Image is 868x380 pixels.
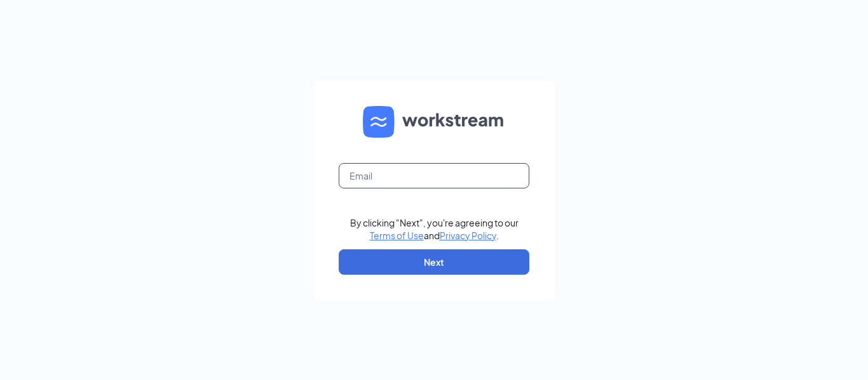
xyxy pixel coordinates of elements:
[363,106,505,138] img: WS logo and Workstream text
[370,230,424,241] a: Terms of Use
[350,216,519,242] div: By clicking "Next", you're agreeing to our and .
[440,230,496,241] a: Privacy Policy
[339,163,529,188] input: Email
[339,249,529,275] button: Next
